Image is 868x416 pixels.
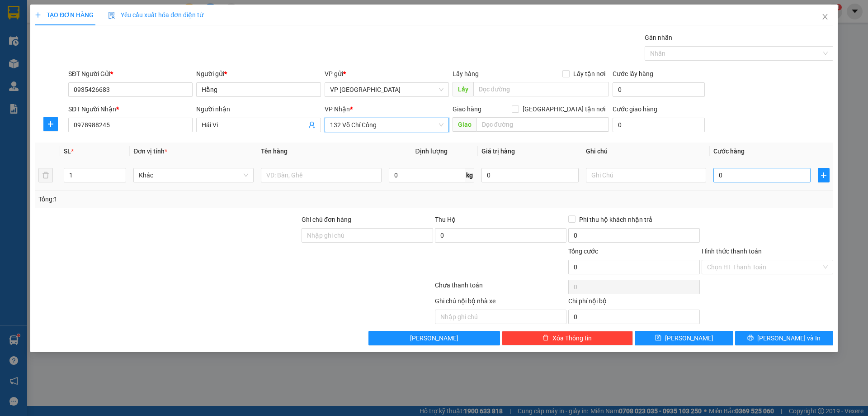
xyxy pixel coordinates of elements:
[330,118,443,132] span: 132 Võ Chí Công
[325,105,350,113] span: VP Nhận
[582,143,710,160] th: Ghi chú
[818,168,830,182] button: plus
[308,121,316,129] span: user-add
[552,333,592,343] span: Xóa Thông tin
[35,11,94,19] span: TẠO ĐƠN HÀNG
[35,12,41,18] span: plus
[613,105,657,113] label: Cước giao hàng
[818,172,829,179] span: plus
[655,335,661,342] span: save
[713,148,745,155] span: Cước hàng
[453,117,476,132] span: Giao
[68,104,193,114] div: SĐT Người Nhận
[568,296,700,310] div: Chi phí nội bộ
[613,82,705,97] input: Cước lấy hàng
[453,82,473,96] span: Lấy
[196,104,321,114] div: Người nhận
[38,194,335,204] div: Tổng: 1
[68,69,193,79] div: SĐT Người Gửi
[473,82,609,96] input: Dọc đường
[665,333,713,343] span: [PERSON_NAME]
[453,105,481,113] span: Giao hàng
[635,331,733,345] button: save[PERSON_NAME]
[261,168,381,182] input: VD: Bàn, Ghế
[570,69,609,79] span: Lấy tận nơi
[481,168,579,182] input: 0
[108,11,203,19] span: Yêu cầu xuất hóa đơn điện tử
[747,335,754,342] span: printer
[542,335,549,342] span: delete
[38,168,53,182] button: delete
[64,148,71,155] span: SL
[435,296,566,310] div: Ghi chú nội bộ nhà xe
[757,333,821,343] span: [PERSON_NAME] và In
[476,117,609,132] input: Dọc đường
[502,331,633,345] button: deleteXóa Thông tin
[645,34,672,41] label: Gán nhãn
[410,333,458,343] span: [PERSON_NAME]
[302,228,433,243] input: Ghi chú đơn hàng
[568,248,598,255] span: Tổng cước
[613,70,653,77] label: Cước lấy hàng
[434,280,567,296] div: Chưa thanh toán
[435,310,566,324] input: Nhập ghi chú
[519,104,609,114] span: [GEOGRAPHIC_DATA] tận nơi
[325,69,449,79] div: VP gửi
[302,216,351,223] label: Ghi chú đơn hàng
[576,215,656,225] span: Phí thu hộ khách nhận trả
[481,148,515,155] span: Giá trị hàng
[44,120,57,128] span: plus
[435,216,456,223] span: Thu Hộ
[453,70,479,77] span: Lấy hàng
[812,5,838,30] button: Close
[613,118,705,132] input: Cước giao hàng
[702,248,762,255] label: Hình thức thanh toán
[196,69,321,79] div: Người gửi
[415,148,448,155] span: Định lượng
[465,168,474,182] span: kg
[821,13,829,20] span: close
[735,331,833,345] button: printer[PERSON_NAME] và In
[139,168,248,182] span: Khác
[133,148,167,155] span: Đơn vị tính
[108,12,115,19] img: icon
[368,331,500,345] button: [PERSON_NAME]
[586,168,706,182] input: Ghi Chú
[330,83,443,96] span: VP Đà Nẵng
[43,117,58,131] button: plus
[261,148,288,155] span: Tên hàng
